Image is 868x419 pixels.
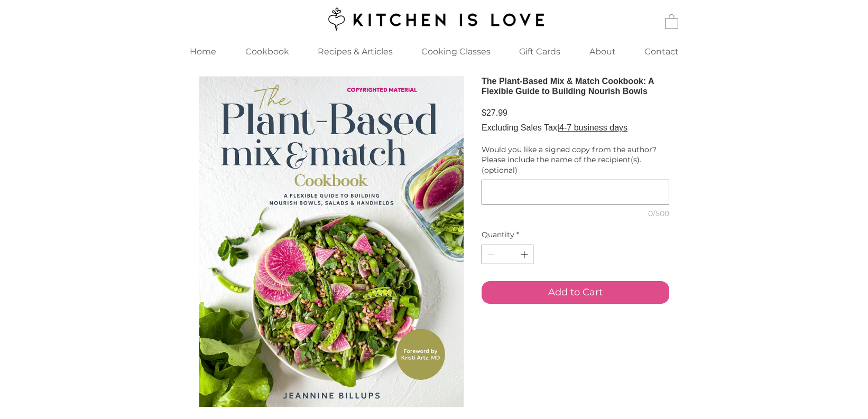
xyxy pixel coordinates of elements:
[231,40,303,63] a: Cookbook
[482,184,669,200] textarea: Would you like a signed copy from the author? Please include the name of the recipient(s). (optio...
[519,245,532,264] button: Increment
[639,40,684,63] p: Contact
[482,145,669,176] label: Would you like a signed copy from the author? Please include the name of the recipient(s). (optio...
[175,40,693,63] nav: Site
[482,230,519,245] legend: Quantity
[199,77,464,407] img: The Plant-Based Mix & Match Cookbook: A Flexible Guide to Building Nourish Bowls
[630,40,693,63] a: Contact
[483,245,496,264] button: Decrement
[184,40,221,63] p: Home
[557,123,559,132] span: |
[504,40,575,63] a: Gift Cards
[548,285,603,300] span: Add to Cart
[482,281,669,304] button: Add to Cart
[482,108,507,117] span: $27.99
[407,40,504,63] div: Cooking Classes
[199,76,464,407] button: The Plant-Based Mix & Match Cookbook: A Flexible Guide to Building Nourish Bowls
[559,122,627,134] button: 4-7 business days
[240,40,294,63] p: Cookbook
[575,40,630,63] a: About
[584,40,621,63] p: About
[482,123,557,132] span: Excluding Sales Tax
[482,209,669,219] div: 0/500
[303,40,407,63] a: Recipes & Articles
[175,40,231,63] a: Home
[482,76,669,96] h1: The Plant-Based Mix & Match Cookbook: A Flexible Guide to Building Nourish Bowls
[514,40,566,63] p: Gift Cards
[496,245,519,264] input: Quantity
[321,6,547,32] img: Kitchen is Love logo
[312,40,398,63] p: Recipes & Articles
[416,40,496,63] p: Cooking Classes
